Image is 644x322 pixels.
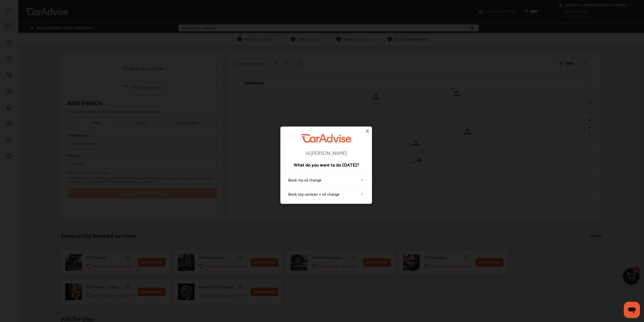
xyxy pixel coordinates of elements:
[364,128,370,134] img: close-icon.a004319c.svg
[360,178,364,182] img: left_arrow_icon.0f472efe.svg
[284,150,368,155] p: Hi, [PERSON_NAME]
[284,188,368,200] a: Book top services + oil change
[284,162,368,167] p: What do you want to do [DATE]?
[624,302,640,318] iframe: Button to launch messaging window
[301,134,351,142] img: CarAdvise Logo
[360,192,364,196] img: left_arrow_icon.0f472efe.svg
[284,174,368,185] a: Book my oil change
